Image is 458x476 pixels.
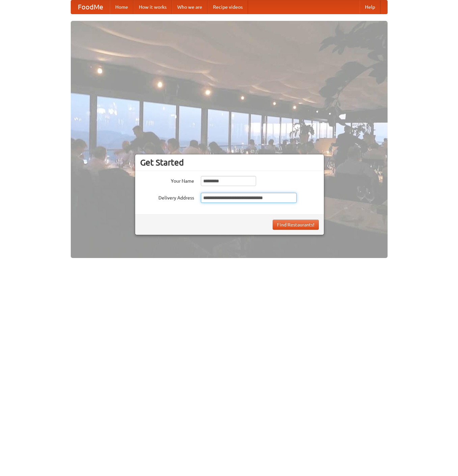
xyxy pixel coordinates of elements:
a: Help [360,0,380,14]
a: Recipe videos [208,0,248,14]
a: Who we are [172,0,208,14]
button: Find Restaurants! [273,220,319,230]
label: Delivery Address [140,193,194,201]
label: Your Name [140,176,194,184]
a: Home [110,0,133,14]
a: FoodMe [71,0,110,14]
h3: Get Started [140,157,319,168]
a: How it works [133,0,172,14]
